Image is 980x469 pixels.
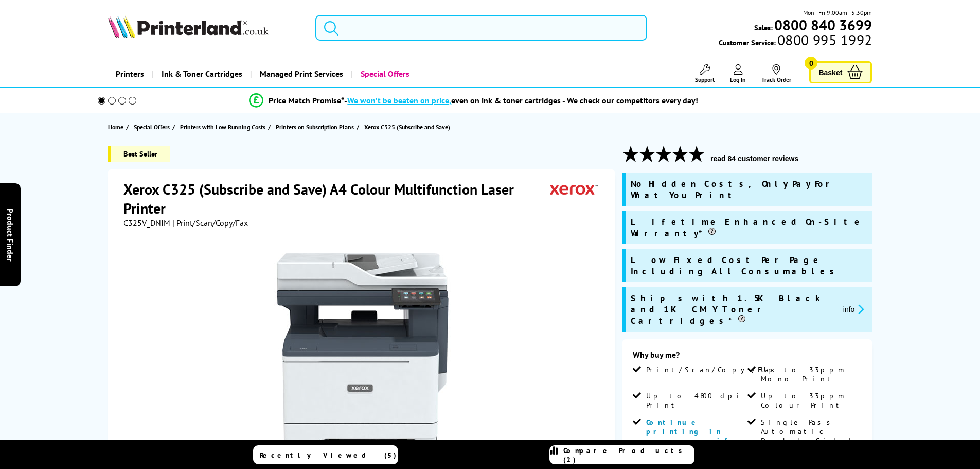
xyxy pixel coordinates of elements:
a: Managed Print Services [250,61,351,87]
span: Low Fixed Cost Per Page Including All Consumables [631,254,867,277]
a: Printerland Logo [108,15,303,40]
span: Special Offers [134,121,170,132]
a: Printers with Low Running Costs [180,121,268,132]
span: Up to 33ppm Colour Print [761,391,860,410]
span: 0800 995 1992 [776,35,872,45]
img: Printerland Logo [108,15,269,38]
span: Support [695,76,715,83]
a: Printers [108,61,152,87]
span: No Hidden Costs, Only Pay For What You Print [631,178,867,201]
span: Up to 4800 dpi Print [646,391,745,410]
span: Customer Service: [719,35,872,47]
a: Special Offers [134,121,172,132]
span: | Print/Scan/Copy/Fax [172,218,248,228]
span: Product Finder [5,208,15,261]
a: Home [108,121,126,132]
img: Xerox [550,180,598,199]
span: Best Seller [108,146,170,162]
div: - even on ink & toner cartridges - We check our competitors every day! [344,95,698,106]
span: Printers with Low Running Costs [180,121,265,132]
span: Lifetime Enhanced On-Site Warranty* [631,216,867,239]
span: Home [108,121,123,132]
a: Track Order [761,64,791,83]
span: We won’t be beaten on price, [347,95,451,106]
a: Basket 0 [809,61,872,83]
span: Printers on Subscription Plans [276,121,354,132]
a: Compare Products (2) [549,445,694,464]
span: Single Pass Automatic Double Sided Scanning [761,418,860,455]
a: Log In [730,64,746,83]
li: modal_Promise [84,92,864,110]
span: Mon - Fri 9:00am - 5:30pm [803,8,872,18]
span: Price Match Promise* [269,95,344,106]
h1: Xerox C325 (Subscribe and Save) A4 Colour Multifunction Laser Printer [123,180,550,218]
span: Compare Products (2) [563,446,694,464]
a: 0800 840 3699 [773,20,872,30]
a: Support [695,64,715,83]
span: Log In [730,76,746,83]
span: Up to 33ppm Mono Print [761,365,860,384]
a: Special Offers [351,61,417,87]
span: Xerox C325 (Subscribe and Save) [364,123,450,131]
span: Sales: [754,23,773,32]
span: C325V_DNIM [123,218,170,228]
a: Printers on Subscription Plans [276,121,357,132]
button: promo-description [840,303,867,315]
button: read 84 customer reviews [707,154,801,163]
a: Recently Viewed (5) [253,445,398,464]
b: 0800 840 3699 [774,15,872,34]
span: Print/Scan/Copy/Fax [646,365,778,374]
a: Ink & Toner Cartridges [152,61,250,87]
span: Recently Viewed (5) [260,450,397,460]
img: Xerox C325 (Subscribe and Save) [262,249,464,450]
span: 0 [805,57,817,70]
span: Basket [818,65,842,79]
div: Why buy me? [633,350,862,365]
span: Ships with 1.5K Black and 1K CMY Toner Cartridges* [631,292,835,326]
span: Ink & Toner Cartridges [162,61,242,87]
